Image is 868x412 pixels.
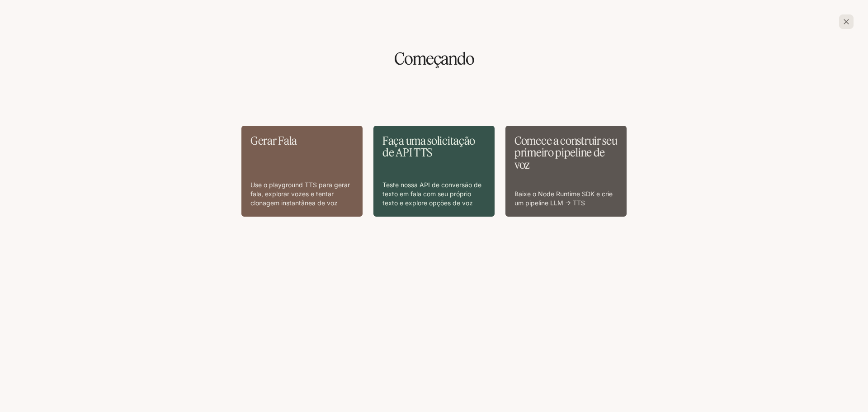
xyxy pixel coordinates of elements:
font: Comece a construir seu primeiro pipeline de voz [514,134,617,171]
font: Use o playground TTS para gerar fala, explorar vozes e tentar clonagem instantânea de voz [250,181,350,207]
font: Começando [394,48,474,69]
font: Faça uma solicitação de API TTS [382,134,475,159]
a: Comece a construir seu primeiro pipeline de vozBaixe o Node Runtime SDK e crie um pipeline LLM → TTS [505,126,627,217]
a: Gerar FalaUse o playground TTS para gerar fala, explorar vozes e tentar clonagem instantânea de voz [241,126,363,217]
font: Baixe o Node Runtime SDK e crie um pipeline LLM → TTS [514,190,613,207]
font: Gerar Fala [250,134,297,147]
font: Teste nossa API de conversão de texto em fala com seu próprio texto e explore opções de voz [382,181,481,207]
a: Faça uma solicitação de API TTSTeste nossa API de conversão de texto em fala com seu próprio text... [373,126,495,217]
